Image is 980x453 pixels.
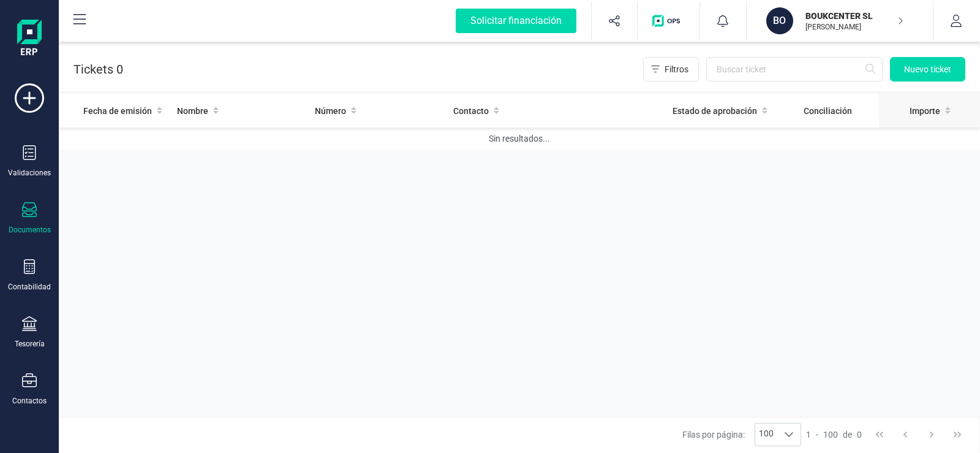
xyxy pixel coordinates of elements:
p: BOUKCENTER SL [805,10,903,22]
div: Validaciones [8,168,51,178]
div: Contabilidad [8,282,51,292]
span: Importe [910,105,940,117]
div: Tesorería [15,339,45,349]
div: BO [766,7,793,34]
span: 1 [806,428,811,441]
span: 0 [857,428,862,441]
button: Filtros [643,57,699,82]
span: de [843,428,852,441]
button: First Page [868,423,891,446]
p: [PERSON_NAME] [805,22,903,32]
span: Nuevo ticket [904,63,951,75]
div: Solicitar financiación [456,9,576,33]
button: BOBOUKCENTER SL[PERSON_NAME] [761,1,918,40]
img: Logo Finanedi [17,20,42,59]
button: Last Page [946,423,969,446]
span: 100 [755,424,777,446]
div: Contactos [12,396,47,406]
p: Tickets 0 [73,57,123,82]
span: Contacto [453,105,489,117]
button: Solicitar financiación [441,1,591,40]
div: Documentos [9,225,51,235]
button: Nuevo ticket [890,57,965,82]
img: Logo de OPS [652,15,685,27]
button: Next Page [920,423,943,446]
button: Logo de OPS [645,1,692,40]
span: Conciliación [804,105,852,117]
span: Filtros [665,63,688,75]
div: Sin resultados... [83,132,956,145]
span: Nombre [177,105,208,117]
button: Previous Page [894,423,917,446]
span: Fecha de emisión [83,105,152,117]
span: Estado de aprobación [673,105,757,117]
input: Buscar ticket [706,57,883,82]
div: - [806,428,862,441]
div: Filas por página: [682,423,801,446]
span: 100 [823,428,838,441]
span: Número [315,105,346,117]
